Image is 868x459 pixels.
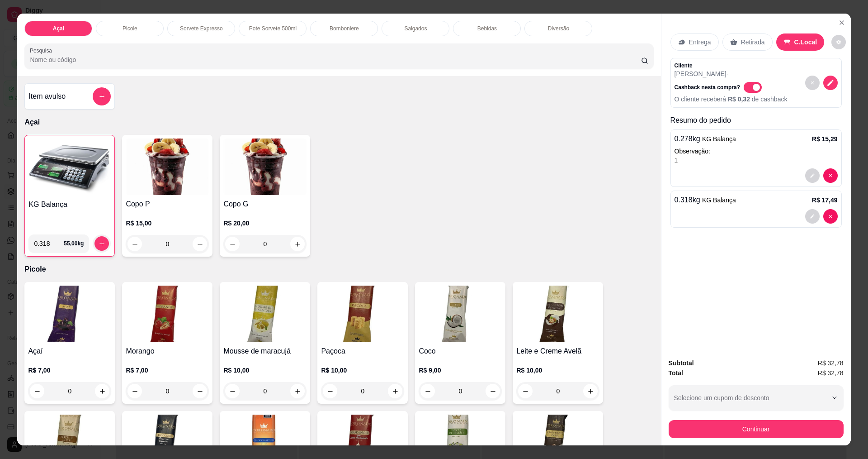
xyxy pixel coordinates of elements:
[28,286,111,342] img: product-image
[126,139,209,195] img: product-image
[34,234,64,253] input: 0.00
[223,139,307,195] img: product-image
[323,384,337,398] button: decrease-product-quantity
[30,384,44,398] button: decrease-product-quantity
[404,25,427,32] p: Salgados
[193,384,207,398] button: increase-product-quantity
[670,115,842,126] p: Resumo do pedido
[823,209,838,224] button: decrease-product-quantity
[93,87,111,105] button: add-separate-item
[126,366,209,375] p: R$ 7,00
[30,55,641,64] input: Pesquisa
[675,156,838,165] div: 1
[548,25,569,32] p: Diversão
[321,346,404,357] h4: Paçoca
[126,286,209,342] img: product-image
[702,135,736,143] span: KG Balança
[223,366,307,375] p: R$ 10,00
[420,384,435,398] button: decrease-product-quantity
[126,346,209,357] h4: Morango
[669,420,844,438] button: Continuar
[702,196,736,204] span: KG Balança
[794,38,817,47] p: C.Local
[94,236,109,251] button: increase-product-quantity
[28,139,111,196] img: product-image
[24,264,653,275] p: Picole
[290,384,305,398] button: increase-product-quantity
[689,38,711,47] p: Entrega
[835,15,849,30] button: Close
[812,134,838,143] p: R$ 15,29
[223,346,307,357] h4: Mousse de maracujá
[477,25,497,32] p: Bebidas
[669,359,694,367] strong: Subtotal
[123,25,137,32] p: Picole
[24,117,653,128] p: Açai
[669,385,844,411] button: Selecione um cupom de desconto
[516,366,599,375] p: R$ 10,00
[675,134,736,144] p: 0.278 kg
[675,84,740,91] p: Cashback nesta compra?
[419,366,502,375] p: R$ 9,00
[53,25,64,32] p: Açai
[126,199,209,210] h4: Copo P
[28,199,111,210] h4: KG Balança
[823,76,838,90] button: decrease-product-quantity
[28,366,111,375] p: R$ 7,00
[669,369,683,377] strong: Total
[321,366,404,375] p: R$ 10,00
[741,38,765,47] p: Retirada
[675,147,838,156] p: Observação:
[249,25,297,32] p: Pote Sorvete 500ml
[805,168,820,183] button: decrease-product-quantity
[805,209,820,224] button: decrease-product-quantity
[127,384,142,398] button: decrease-product-quantity
[812,196,838,205] p: R$ 17,49
[330,25,359,32] p: Bomboniere
[518,384,533,398] button: decrease-product-quantity
[823,168,838,183] button: decrease-product-quantity
[744,82,765,93] label: Automatic updates
[805,76,820,90] button: decrease-product-quantity
[516,346,599,357] h4: Leite e Creme Avelã
[30,47,55,54] label: Pesquisa
[126,219,209,228] p: R$ 15,00
[28,91,66,102] h4: Item avulso
[180,25,223,32] p: Sorvete Expresso
[728,96,752,103] span: R$ 0,32
[95,384,109,398] button: increase-product-quantity
[675,195,736,206] p: 0.318 kg
[321,286,404,342] img: product-image
[818,358,844,368] span: R$ 32,78
[675,62,788,69] p: Cliente
[675,95,788,104] p: O cliente receberá de cashback
[675,69,788,78] p: [PERSON_NAME] -
[28,346,111,357] h4: Açaí
[583,384,598,398] button: increase-product-quantity
[831,35,846,49] button: decrease-product-quantity
[223,286,307,342] img: product-image
[225,384,240,398] button: decrease-product-quantity
[388,384,402,398] button: increase-product-quantity
[223,199,307,210] h4: Copo G
[223,219,307,228] p: R$ 20,00
[419,286,502,342] img: product-image
[486,384,500,398] button: increase-product-quantity
[419,346,502,357] h4: Coco
[516,286,599,342] img: product-image
[818,368,844,378] span: R$ 32,78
